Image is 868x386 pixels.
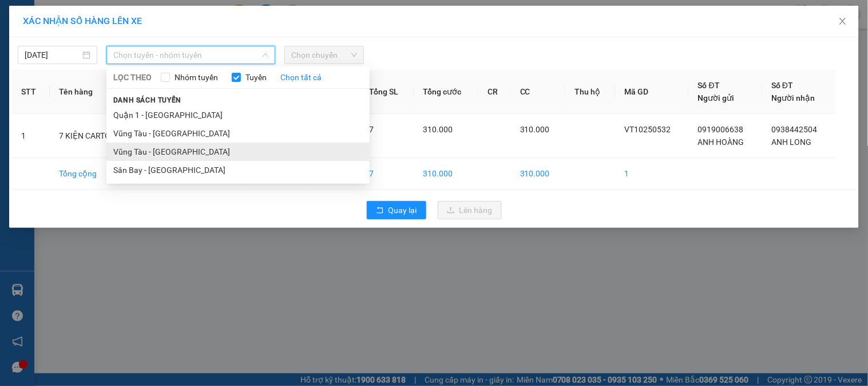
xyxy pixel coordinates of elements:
th: Thu hộ [565,70,615,114]
th: STT [12,70,50,114]
li: Vũng Tàu - [GEOGRAPHIC_DATA] [106,124,370,143]
div: VP 108 [PERSON_NAME] [10,10,101,37]
td: 1 [616,158,689,190]
span: 0938442504 [771,125,817,134]
span: ANH LONG [771,137,811,147]
td: Tổng cộng [50,158,174,190]
a: Chọn tất cả [280,71,322,84]
th: Tên hàng [50,70,174,114]
span: Gửi: [10,11,27,23]
li: Vũng Tàu - [GEOGRAPHIC_DATA] [106,143,370,161]
span: VT10250532 [625,125,671,134]
span: Người gửi [698,93,735,103]
span: down [262,52,269,58]
td: 310.000 [511,158,565,190]
button: rollbackQuay lại [367,201,426,219]
span: Người nhận [771,93,815,103]
td: 7 [360,158,414,190]
span: Nhận: [109,11,137,23]
li: Quận 1 - [GEOGRAPHIC_DATA] [106,106,370,124]
span: Quay lại [389,204,417,216]
span: ANH HOÀNG [698,137,744,147]
span: XÁC NHẬN SỐ HÀNG LÊN XE [23,15,142,26]
button: Close [827,6,859,38]
td: 7 KIỆN CARTON (nhẹ tay) [50,114,174,158]
span: Số ĐT [698,81,720,90]
span: Danh sách tuyến [106,95,188,105]
span: Chọn chuyến [291,46,357,64]
th: Tổng SL [360,70,414,114]
div: ANH LONG [109,51,201,65]
div: ANH HOÀNG [10,37,101,51]
span: Chọn tuyến - nhóm tuyến [113,46,268,64]
span: Tuyến [241,71,271,84]
div: 0938442504 [109,65,201,81]
span: Nhóm tuyến [170,71,223,84]
span: 0919006638 [698,125,744,134]
span: 310.000 [520,125,550,134]
th: Mã GD [616,70,689,114]
th: Tổng cước [414,70,478,114]
th: CC [511,70,565,114]
span: 7 [370,125,374,134]
td: 310.000 [414,158,478,190]
div: VP 184 [PERSON_NAME] - HCM [109,10,201,51]
span: VP NVT [126,81,185,101]
th: CR [478,70,511,114]
span: Số ĐT [771,81,793,90]
input: 15/10/2025 [25,49,80,61]
div: 0919006638 [10,51,101,67]
li: Sân Bay - [GEOGRAPHIC_DATA] [106,161,370,179]
span: close [838,17,847,26]
button: uploadLên hàng [438,201,502,219]
td: 1 [12,114,50,158]
span: rollback [376,206,384,215]
span: 310.000 [423,125,453,134]
span: LỌC THEO [113,71,152,84]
